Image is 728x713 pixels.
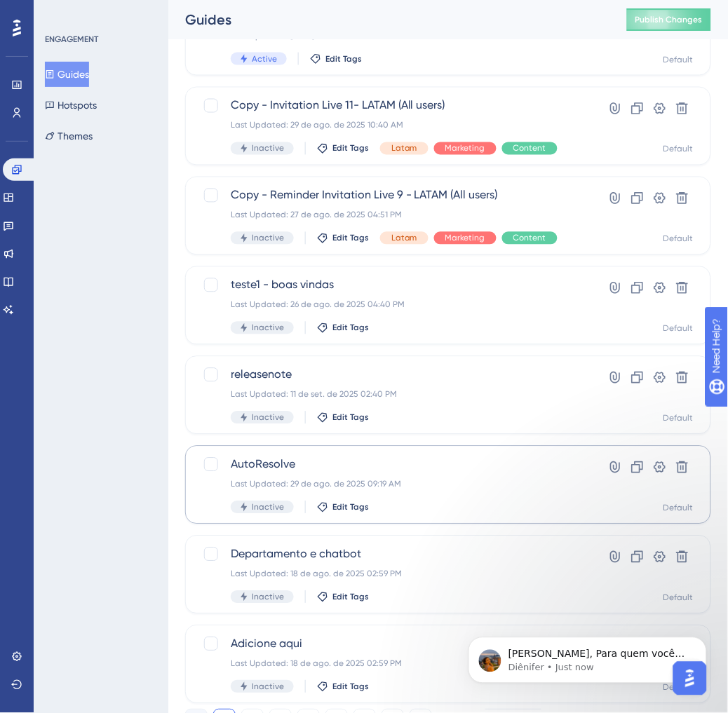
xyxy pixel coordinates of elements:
button: Edit Tags [317,143,369,154]
button: Edit Tags [317,322,369,334]
div: Last Updated: 11 de set. de 2025 02:40 PM [231,389,553,400]
span: Edit Tags [325,53,362,64]
span: Publish Changes [635,14,703,25]
div: Default [663,323,694,334]
iframe: UserGuiding AI Assistant Launcher [669,658,711,700]
button: Publish Changes [627,8,711,31]
span: AutoResolve [231,456,553,473]
div: Last Updated: 29 de ago. de 2025 09:19 AM [231,479,553,490]
button: Edit Tags [317,412,369,423]
span: teste1 - boas vindas [231,277,553,294]
button: Edit Tags [317,502,369,513]
div: Default [663,592,694,604]
span: Edit Tags [332,322,369,334]
div: ENGAGEMENT [45,34,98,45]
div: Last Updated: 18 de ago. de 2025 02:59 PM [231,658,553,670]
span: Latam [391,143,417,154]
span: Content [513,143,546,154]
button: Edit Tags [317,592,369,603]
div: Last Updated: 27 de ago. de 2025 04:51 PM [231,210,558,221]
span: Inactive [252,592,284,603]
span: Content [513,233,546,244]
span: Inactive [252,233,284,244]
span: Edit Tags [332,143,369,154]
span: Inactive [252,681,284,693]
span: Active [252,53,277,64]
span: Need Help? [33,4,88,20]
div: Last Updated: 29 de ago. de 2025 10:40 AM [231,120,558,131]
span: Edit Tags [332,681,369,693]
span: Adicione aqui [231,636,553,653]
span: Inactive [252,143,284,154]
span: Departamento e chatbot [231,546,553,563]
span: Copy - Invitation Live 11- LATAM (All users) [231,97,558,114]
div: Default [663,413,694,424]
button: Themes [45,123,93,149]
span: Edit Tags [332,412,369,423]
button: Hotspots [45,93,97,118]
div: Default [663,54,694,65]
div: Default [663,503,694,514]
button: Edit Tags [317,233,369,244]
button: Edit Tags [310,53,362,64]
div: Last Updated: 18 de ago. de 2025 02:59 PM [231,569,553,580]
span: Copy - Reminder Invitation Live 9 - LATAM (All users) [231,187,558,204]
div: Default [663,233,694,245]
span: Edit Tags [332,502,369,513]
div: Guides [185,10,592,29]
span: Marketing [445,233,485,244]
iframe: Intercom notifications message [447,608,728,706]
div: Default [663,144,694,155]
span: Inactive [252,502,284,513]
button: Guides [45,62,89,87]
span: releasenote [231,367,553,383]
div: Last Updated: 26 de ago. de 2025 04:40 PM [231,299,553,311]
span: Latam [391,233,417,244]
span: Inactive [252,322,284,334]
span: Edit Tags [332,233,369,244]
span: Marketing [445,143,485,154]
span: Edit Tags [332,592,369,603]
span: Inactive [252,412,284,423]
button: Edit Tags [317,681,369,693]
